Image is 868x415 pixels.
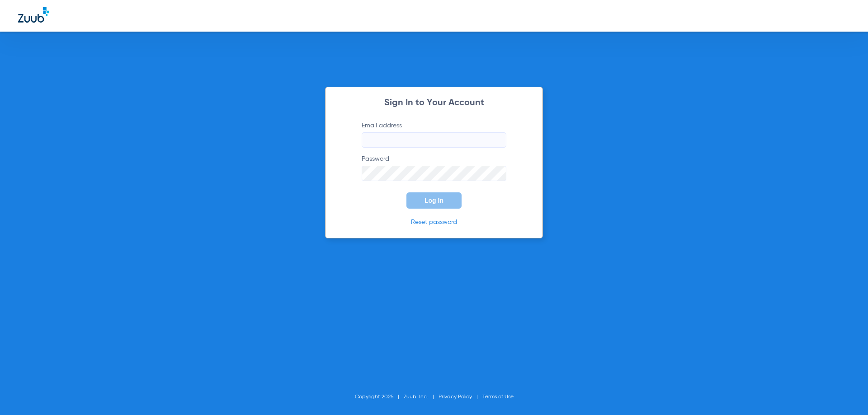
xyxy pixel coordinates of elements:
a: Privacy Policy [439,394,472,400]
input: Email address [362,132,506,148]
h2: Sign In to Your Account [348,98,520,107]
img: Zuub Logo [18,7,49,23]
li: Copyright 2025 [355,392,404,401]
button: Log In [406,192,462,209]
input: Password [362,166,506,181]
a: Terms of Use [482,394,514,400]
a: Reset password [411,219,457,225]
label: Password [362,154,506,181]
span: Log In [425,197,443,204]
li: Zuub, Inc. [404,392,439,401]
label: Email address [362,121,506,148]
